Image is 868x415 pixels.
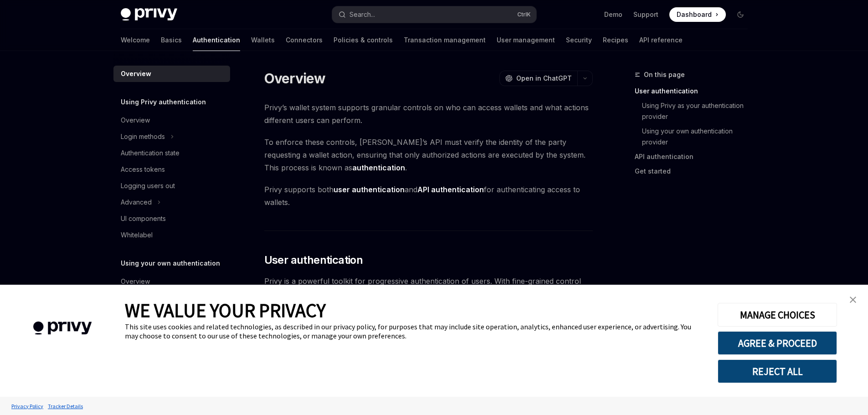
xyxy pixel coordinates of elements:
button: Search...CtrlK [332,6,536,23]
a: Security [566,29,592,51]
a: Overview [113,112,230,128]
div: UI components [121,213,166,224]
div: Advanced [121,197,152,208]
button: Open in ChatGPT [499,71,577,86]
button: Toggle dark mode [733,7,748,22]
a: User authentication [635,84,755,98]
strong: API authentication [417,185,484,194]
span: WE VALUE YOUR PRIVACY [125,298,326,322]
img: company logo [14,308,111,348]
a: Overview [113,66,230,82]
a: Authentication [193,29,240,51]
span: On this page [644,69,685,80]
div: Authentication state [121,148,180,159]
span: User authentication [264,253,363,267]
a: Privacy Policy [9,398,46,414]
h5: Using Privy authentication [121,97,206,108]
h1: Overview [264,70,326,87]
a: UI components [113,210,230,227]
strong: authentication [352,163,405,172]
span: Privy supports both and for authenticating access to wallets. [264,183,593,209]
a: Recipes [603,29,628,51]
strong: user authentication [334,185,405,194]
h5: Using your own authentication [121,258,220,269]
a: Welcome [121,29,150,51]
a: Logging users out [113,178,230,194]
div: Overview [121,115,150,126]
a: Basics [161,29,182,51]
a: API authentication [635,149,755,164]
a: Wallets [251,29,275,51]
div: Login methods [121,131,165,142]
a: Using Privy as your authentication provider [642,98,755,124]
a: User management [497,29,555,51]
div: Overview [121,68,151,79]
span: Ctrl K [517,11,531,18]
a: Get started [635,164,755,179]
button: AGREE & PROCEED [718,331,837,355]
a: Dashboard [669,7,726,22]
span: Privy is a powerful toolkit for progressive authentication of users. With fine-grained control ov... [264,275,593,313]
span: Open in ChatGPT [516,74,572,83]
a: Demo [604,10,622,19]
a: Authentication state [113,145,230,161]
a: Using your own authentication provider [642,124,755,149]
a: Support [633,10,658,19]
a: Tracker Details [46,398,85,414]
div: Search... [349,9,375,20]
button: MANAGE CHOICES [718,303,837,327]
a: Policies & controls [334,29,393,51]
div: Whitelabel [121,230,153,241]
a: Access tokens [113,161,230,178]
a: Transaction management [404,29,486,51]
img: close banner [850,297,856,303]
a: Connectors [286,29,323,51]
button: REJECT ALL [718,359,837,383]
div: This site uses cookies and related technologies, as described in our privacy policy, for purposes... [125,322,704,340]
a: API reference [639,29,683,51]
span: Dashboard [677,10,712,19]
div: Overview [121,276,150,287]
span: To enforce these controls, [PERSON_NAME]’s API must verify the identity of the party requesting a... [264,136,593,174]
div: Logging users out [121,180,175,191]
div: Access tokens [121,164,165,175]
a: Whitelabel [113,227,230,243]
img: dark logo [121,8,177,21]
a: Overview [113,273,230,290]
a: close banner [844,291,862,309]
span: Privy’s wallet system supports granular controls on who can access wallets and what actions diffe... [264,101,593,127]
